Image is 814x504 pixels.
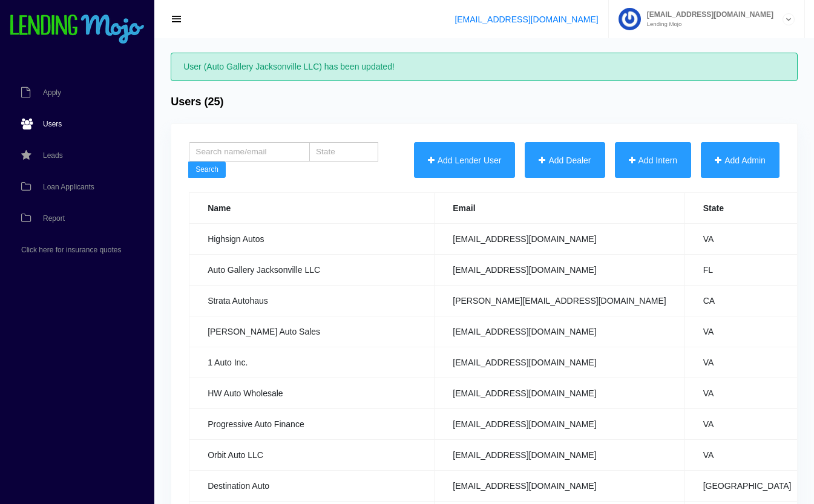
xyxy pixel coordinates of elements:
[43,183,94,191] span: Loan Applicants
[684,255,810,286] td: FL
[43,215,65,222] span: Report
[188,162,226,178] button: Search
[684,471,810,502] td: [GEOGRAPHIC_DATA]
[43,120,62,128] span: Users
[435,193,684,224] th: Email
[684,440,810,471] td: VA
[641,21,773,27] small: Lending Mojo
[684,286,810,316] td: CA
[189,286,435,316] td: Strata Autohaus
[615,142,692,178] button: Add Intern
[435,224,684,255] td: [EMAIL_ADDRESS][DOMAIN_NAME]
[171,96,223,109] h4: Users (25)
[171,53,798,81] div: User (Auto Gallery Jacksonville LLC) has been updated!
[189,224,435,255] td: Highsign Autos
[684,378,810,409] td: VA
[525,142,605,178] button: Add Dealer
[414,142,516,178] button: Add Lender User
[435,440,684,471] td: [EMAIL_ADDRESS][DOMAIN_NAME]
[435,409,684,440] td: [EMAIL_ADDRESS][DOMAIN_NAME]
[189,255,435,286] td: Auto Gallery Jacksonville LLC
[189,316,435,347] td: [PERSON_NAME] Auto Sales
[619,8,641,30] img: Profile image
[435,286,684,316] td: [PERSON_NAME][EMAIL_ADDRESS][DOMAIN_NAME]
[43,89,61,96] span: Apply
[455,15,598,24] a: [EMAIL_ADDRESS][DOMAIN_NAME]
[701,142,780,178] button: Add Admin
[641,11,773,18] span: [EMAIL_ADDRESS][DOMAIN_NAME]
[189,409,435,440] td: Progressive Auto Finance
[435,347,684,378] td: [EMAIL_ADDRESS][DOMAIN_NAME]
[189,471,435,502] td: Destination Auto
[684,193,810,224] th: State
[9,15,145,45] img: logo-small.png
[684,347,810,378] td: VA
[435,255,684,286] td: [EMAIL_ADDRESS][DOMAIN_NAME]
[435,378,684,409] td: [EMAIL_ADDRESS][DOMAIN_NAME]
[189,347,435,378] td: 1 Auto Inc.
[21,246,121,254] span: Click here for insurance quotes
[189,378,435,409] td: HW Auto Wholesale
[435,316,684,347] td: [EMAIL_ADDRESS][DOMAIN_NAME]
[435,471,684,502] td: [EMAIL_ADDRESS][DOMAIN_NAME]
[43,152,63,159] span: Leads
[309,142,379,162] input: State
[189,142,310,162] input: Search name/email
[189,193,435,224] th: Name
[684,409,810,440] td: VA
[684,224,810,255] td: VA
[189,440,435,471] td: Orbit Auto LLC
[684,316,810,347] td: VA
